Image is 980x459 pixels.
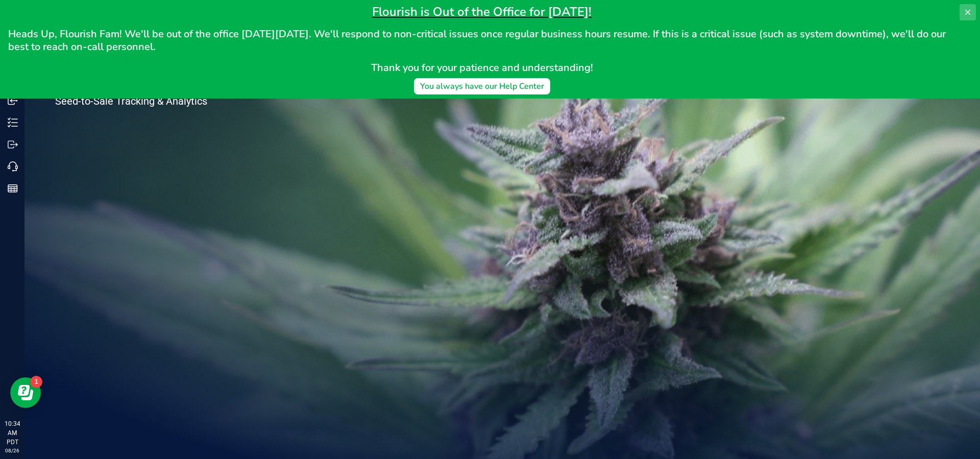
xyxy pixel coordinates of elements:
[30,376,42,388] iframe: Resource center unread badge
[10,377,41,408] iframe: Resource center
[8,139,18,150] inline-svg: Outbound
[8,27,948,54] span: Heads Up, Flourish Fam! We'll be out of the office [DATE][DATE]. We'll respond to non-critical is...
[8,161,18,172] inline-svg: Call Center
[8,183,18,194] inline-svg: Reports
[420,80,544,92] div: You always have our Help Center
[5,447,20,454] p: 08/26
[5,419,20,447] p: 10:34 AM PDT
[372,4,592,20] span: Flourish is Out of the Office for [DATE]!
[8,117,18,128] inline-svg: Inventory
[55,96,249,106] p: Seed-to-Sale Tracking & Analytics
[8,95,18,106] inline-svg: Inbound
[371,61,593,75] span: Thank you for your patience and understanding!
